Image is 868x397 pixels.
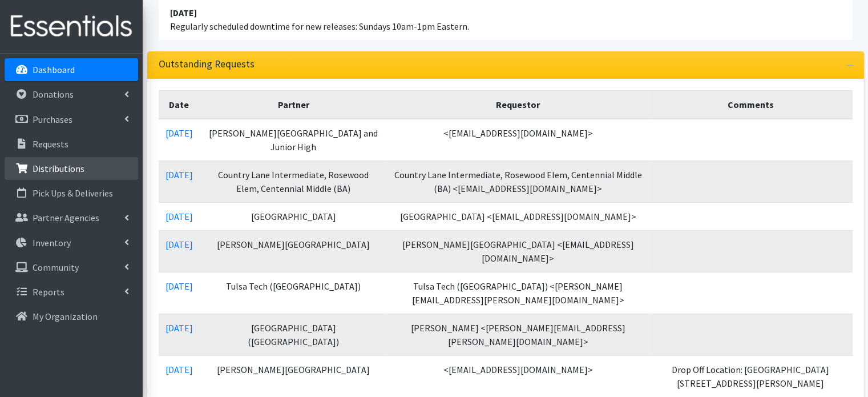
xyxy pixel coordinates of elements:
td: <[EMAIL_ADDRESS][DOMAIN_NAME]> [387,119,649,161]
p: My Organization [33,311,98,322]
a: Requests [5,133,138,155]
p: Reports [33,286,64,298]
td: <[EMAIL_ADDRESS][DOMAIN_NAME]> [387,355,649,397]
td: [GEOGRAPHIC_DATA] ([GEOGRAPHIC_DATA]) [200,314,387,355]
td: [GEOGRAPHIC_DATA] <[EMAIL_ADDRESS][DOMAIN_NAME]> [387,202,649,230]
p: Donations [33,89,74,100]
a: Dashboard [5,58,138,81]
h3: Outstanding Requests [159,58,255,70]
a: Reports [5,280,138,303]
a: [DATE] [165,239,193,250]
strong: [DATE] [170,7,197,18]
a: [DATE] [165,280,193,292]
a: Donations [5,83,138,106]
p: Inventory [33,237,71,248]
a: Inventory [5,231,138,254]
td: [PERSON_NAME][GEOGRAPHIC_DATA] and Junior High [200,119,387,161]
th: Partner [200,90,387,119]
p: Dashboard [33,64,75,75]
td: Country Lane Intermediate, Rosewood Elem, Centennial Middle (BA) <[EMAIL_ADDRESS][DOMAIN_NAME]> [387,161,649,202]
a: Pick Ups & Deliveries [5,182,138,204]
td: Tulsa Tech ([GEOGRAPHIC_DATA]) <[PERSON_NAME][EMAIL_ADDRESS][PERSON_NAME][DOMAIN_NAME]> [387,272,649,314]
a: [DATE] [165,211,193,222]
p: Pick Ups & Deliveries [33,187,113,199]
p: Requests [33,138,68,150]
img: HumanEssentials [5,7,138,46]
a: Community [5,256,138,279]
th: Comments [649,90,853,119]
a: [DATE] [165,322,193,334]
td: Tulsa Tech ([GEOGRAPHIC_DATA]) [200,272,387,314]
p: Community [33,262,79,273]
td: Country Lane Intermediate, Rosewood Elem, Centennial Middle (BA) [200,161,387,202]
a: [DATE] [165,127,193,139]
td: [PERSON_NAME][GEOGRAPHIC_DATA] <[EMAIL_ADDRESS][DOMAIN_NAME]> [387,230,649,272]
td: [GEOGRAPHIC_DATA] [200,202,387,230]
td: [PERSON_NAME][GEOGRAPHIC_DATA] [200,230,387,272]
a: Distributions [5,157,138,180]
a: [DATE] [165,364,193,375]
th: Date [159,90,200,119]
td: Drop Off Location: [GEOGRAPHIC_DATA] [STREET_ADDRESS][PERSON_NAME] [649,355,853,397]
td: [PERSON_NAME][GEOGRAPHIC_DATA] [200,355,387,397]
th: Requestor [387,90,649,119]
p: Purchases [33,114,72,125]
p: Distributions [33,163,84,174]
a: Partner Agencies [5,206,138,229]
p: Partner Agencies [33,212,99,223]
td: [PERSON_NAME] <[PERSON_NAME][EMAIL_ADDRESS][PERSON_NAME][DOMAIN_NAME]> [387,314,649,355]
a: [DATE] [165,169,193,181]
a: My Organization [5,305,138,328]
a: Purchases [5,108,138,131]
